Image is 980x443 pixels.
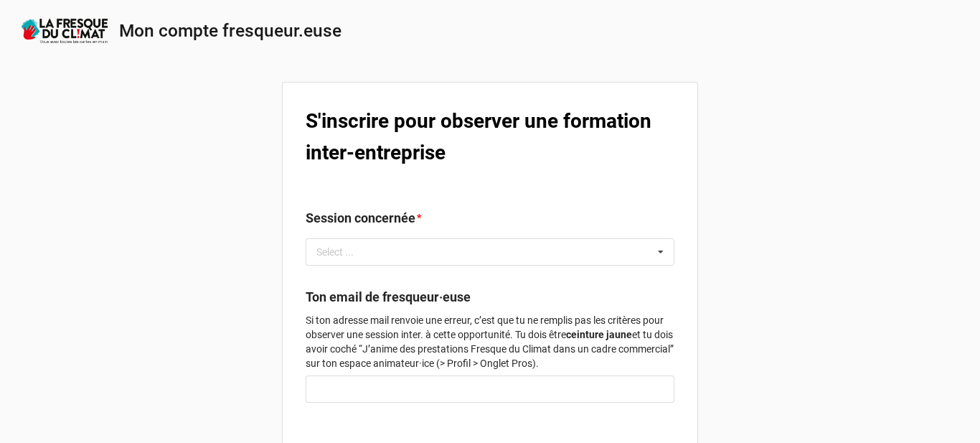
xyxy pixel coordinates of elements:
p: Si ton adresse mail renvoie une erreur, c’est que tu ne remplis pas les critères pour observer un... [306,313,674,370]
label: Ton email de fresqueur·euse [306,287,471,307]
strong: ceinture jaune [566,329,632,340]
div: Mon compte fresqueur.euse [119,22,341,40]
img: GaE51ziWEb%2Flogo%20FDC%20FR%20normal%20couleur.png [22,19,108,43]
div: Select ... [313,244,374,261]
b: S'inscrire pour observer une formation inter-entreprise [306,109,651,164]
label: Session concernée [306,208,415,228]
